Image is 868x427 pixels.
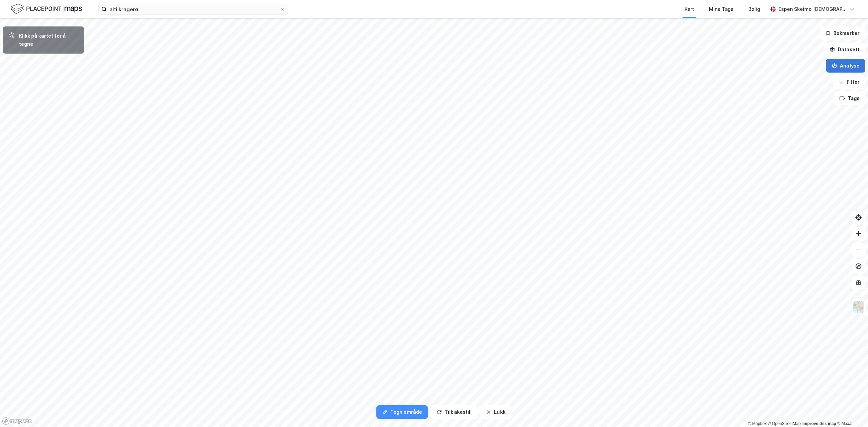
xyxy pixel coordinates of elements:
[480,405,511,419] button: Lukk
[824,43,865,56] button: Datasett
[803,421,836,426] a: Improve this map
[748,5,760,13] div: Bolig
[19,32,79,48] div: Klikk på kartet for å tegne
[376,405,428,419] button: Tegn område
[833,75,865,89] button: Filter
[2,417,32,425] a: Mapbox homepage
[768,421,801,426] a: OpenStreetMap
[834,92,865,105] button: Tags
[834,394,868,427] div: Kontrollprogram for chat
[778,5,846,13] div: Espen Skeimo [DEMOGRAPHIC_DATA]
[826,59,865,73] button: Analyse
[820,26,865,40] button: Bokmerker
[11,3,82,15] img: logo.f888ab2527a4732fd821a326f86c7f29.svg
[852,300,865,313] img: Z
[709,5,733,13] div: Mine Tags
[685,5,694,13] div: Kart
[107,4,280,14] input: Søk på adresse, matrikkel, gårdeiere, leietakere eller personer
[431,405,477,419] button: Tilbakestill
[748,421,767,426] a: Mapbox
[834,394,868,427] iframe: Chat Widget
